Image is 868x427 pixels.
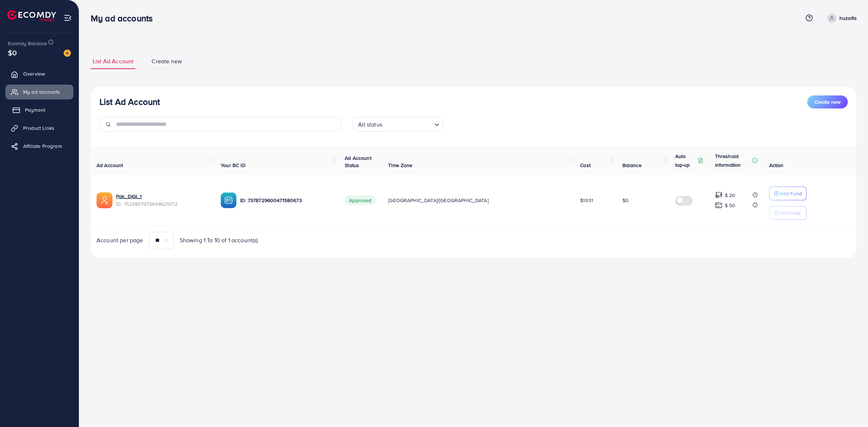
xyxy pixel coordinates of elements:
p: $ 50 [725,201,736,210]
p: $ 20 [725,191,736,200]
button: Create new [807,95,848,108]
p: Add Fund [780,189,802,198]
div: Search for option [353,117,443,132]
img: top-up amount [715,191,723,199]
input: Search for option [384,118,431,130]
span: Create new [152,57,182,65]
span: Affiliate Program [23,142,62,150]
span: Overview [23,70,45,77]
span: List Ad Account [93,57,133,65]
p: huzaifa [839,14,856,22]
div: <span class='underline'>Pak_DIGI_1</span></br>7523897973848621072 [116,193,209,208]
img: ic-ads-acc.e4c84228.svg [97,192,112,208]
a: Affiliate Program [5,139,73,153]
p: ID: 7378729600471580673 [240,196,333,205]
span: Product Links [23,124,54,132]
span: Ad Account Status [345,154,371,169]
span: Showing 1 To 10 of 1 account(s) [180,236,258,244]
h3: List Ad Account [99,97,160,107]
span: $0 [622,197,629,204]
img: ic-ba-acc.ded83a64.svg [221,192,237,208]
span: Create new [814,98,841,106]
p: Withdraw [780,209,801,217]
a: My ad accounts [5,85,73,99]
img: top-up amount [715,201,723,209]
span: ID: 7523897973848621072 [116,200,209,208]
span: [GEOGRAPHIC_DATA]/[GEOGRAPHIC_DATA] [388,197,489,204]
span: Ad Account [97,162,123,169]
span: Account per page [97,236,143,244]
span: Time Zone [388,162,412,169]
span: Your BC ID [221,162,246,169]
span: Cost [580,162,591,169]
img: logo [7,10,56,21]
a: Pak_DIGI_1 [116,193,142,200]
a: huzaifa [824,13,856,23]
a: Product Links [5,121,73,135]
h3: My ad accounts [91,13,158,24]
p: Auto top-up [675,152,696,169]
span: Ecomdy Balance [8,40,47,47]
button: Add Fund [769,187,807,200]
span: Balance [622,162,642,169]
a: Payment [5,103,73,117]
iframe: Chat [837,394,863,422]
p: Threshold information [715,152,750,169]
span: My ad accounts [23,88,60,95]
img: menu [64,14,72,22]
span: All status [357,119,384,130]
span: Approved [345,196,376,205]
span: Action [769,162,784,169]
a: Overview [5,67,73,81]
span: $0 [8,47,17,58]
span: Payment [25,106,45,114]
img: image [64,50,71,57]
button: Withdraw [769,206,807,220]
span: $1031 [580,197,593,204]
